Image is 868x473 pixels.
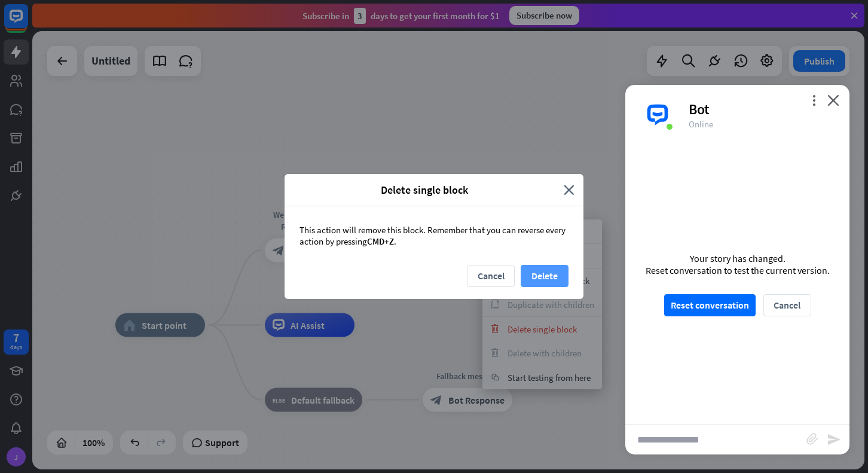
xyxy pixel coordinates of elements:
[564,183,574,197] i: close
[827,94,839,106] i: close
[10,5,45,41] button: Open LiveChat chat widget
[646,252,830,264] div: Your story has changed.
[285,206,583,265] div: This action will remove this block. Remember that you can reverse every action by pressing .
[827,432,841,447] i: send
[521,265,569,287] button: Delete
[808,94,820,106] i: more_vert
[806,433,818,445] i: block_attachment
[367,236,394,247] span: CMD+Z
[664,294,756,316] button: Reset conversation
[763,294,811,316] button: Cancel
[294,183,555,197] span: Delete single block
[689,118,835,130] div: Online
[646,264,830,276] div: Reset conversation to test the current version.
[467,265,515,287] button: Cancel
[689,100,835,118] div: Bot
